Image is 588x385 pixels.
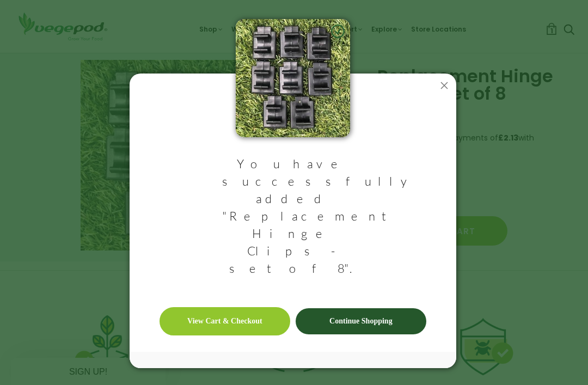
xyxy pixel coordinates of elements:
[432,74,456,97] button: Close
[222,133,364,307] h3: You have successfully added "Replacement Hinge Clips - set of 8".
[236,19,350,137] img: image
[296,308,426,334] a: Continue Shopping
[160,307,290,335] a: View Cart & Checkout
[331,25,345,38] img: green-check.svg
